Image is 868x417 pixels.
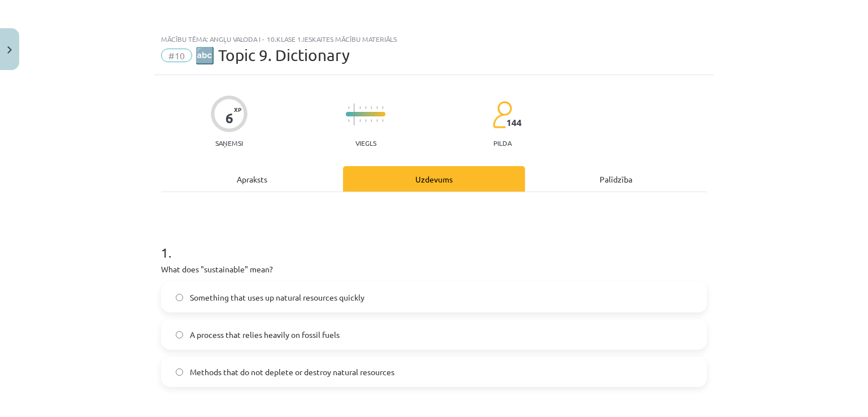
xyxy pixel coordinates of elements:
[176,294,183,301] input: Something that uses up natural resources quickly
[161,225,707,260] h1: 1 .
[348,106,349,109] img: icon-short-line-57e1e144782c952c97e751825c79c345078a6d821885a25fce030b3d8c18986b.svg
[382,106,383,109] img: icon-short-line-57e1e144782c952c97e751825c79c345078a6d821885a25fce030b3d8c18986b.svg
[382,119,383,122] img: icon-short-line-57e1e144782c952c97e751825c79c345078a6d821885a25fce030b3d8c18986b.svg
[525,166,707,192] div: Palīdzība
[161,49,192,62] span: #10
[365,119,366,122] img: icon-short-line-57e1e144782c952c97e751825c79c345078a6d821885a25fce030b3d8c18986b.svg
[225,110,233,126] div: 6
[365,106,366,109] img: icon-short-line-57e1e144782c952c97e751825c79c345078a6d821885a25fce030b3d8c18986b.svg
[190,292,364,303] span: Something that uses up natural resources quickly
[7,46,12,54] img: icon-close-lesson-0947bae3869378f0d4975bcd49f059093ad1ed9edebbc8119c70593378902aed.svg
[348,119,349,122] img: icon-short-line-57e1e144782c952c97e751825c79c345078a6d821885a25fce030b3d8c18986b.svg
[343,166,525,192] div: Uzdevums
[359,119,361,122] img: icon-short-line-57e1e144782c952c97e751825c79c345078a6d821885a25fce030b3d8c18986b.svg
[195,46,350,64] span: 🔤 Topic 9. Dictionary
[161,263,707,275] p: What does "sustainable" mean?
[354,103,355,125] img: icon-long-line-d9ea69661e0d244f92f715978eff75569469978d946b2353a9bb055b3ed8787d.svg
[190,366,394,378] span: Methods that do not deplete or destroy natural resources
[190,329,340,341] span: A process that relies heavily on fossil fuels
[371,119,372,122] img: icon-short-line-57e1e144782c952c97e751825c79c345078a6d821885a25fce030b3d8c18986b.svg
[371,106,372,109] img: icon-short-line-57e1e144782c952c97e751825c79c345078a6d821885a25fce030b3d8c18986b.svg
[161,166,343,192] div: Apraksts
[355,139,376,147] p: Viegls
[161,35,707,43] div: Mācību tēma: Angļu valoda i - 10.klase 1.ieskaites mācību materiāls
[359,106,361,109] img: icon-short-line-57e1e144782c952c97e751825c79c345078a6d821885a25fce030b3d8c18986b.svg
[376,106,377,109] img: icon-short-line-57e1e144782c952c97e751825c79c345078a6d821885a25fce030b3d8c18986b.svg
[506,118,522,128] span: 144
[493,139,511,147] p: pilda
[176,331,183,338] input: A process that relies heavily on fossil fuels
[492,101,512,129] img: students-c634bb4e5e11cddfef0936a35e636f08e4e9abd3cc4e673bd6f9a4125e45ecb1.svg
[376,119,377,122] img: icon-short-line-57e1e144782c952c97e751825c79c345078a6d821885a25fce030b3d8c18986b.svg
[211,139,248,147] p: Saņemsi
[176,368,183,376] input: Methods that do not deplete or destroy natural resources
[234,106,241,112] span: XP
